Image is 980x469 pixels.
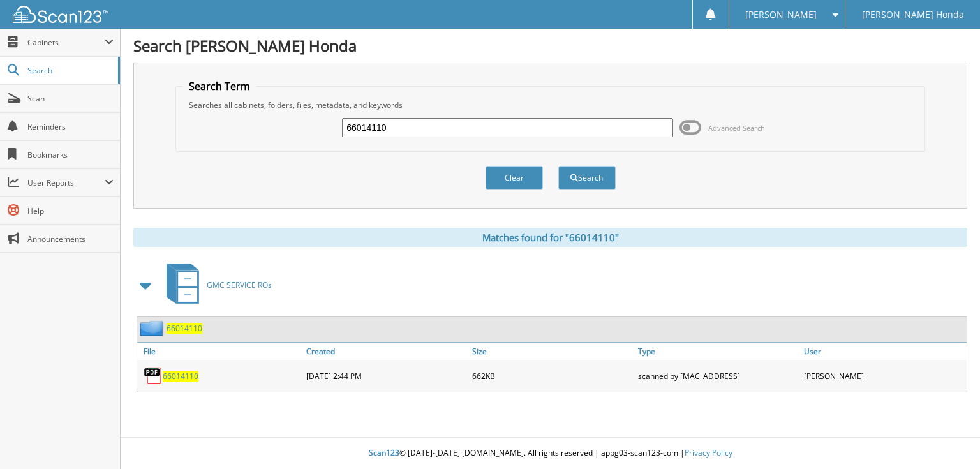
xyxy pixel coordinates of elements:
iframe: Chat Widget [916,408,980,469]
a: GMC SERVICE ROs [159,260,272,310]
div: 662KB [469,363,635,389]
div: Matches found for "66014110" [133,228,967,247]
span: User Reports [27,177,105,188]
img: PDF.png [144,366,163,385]
span: Search [27,65,112,76]
img: scan123-logo-white.svg [13,6,108,23]
span: Cabinets [27,37,105,48]
div: [DATE] 2:44 PM [303,363,469,389]
div: [PERSON_NAME] [801,363,967,389]
span: [PERSON_NAME] Honda [862,11,964,19]
span: GMC SERVICE ROs [207,279,272,290]
a: File [137,343,303,360]
span: Help [27,205,114,216]
div: Searches all cabinets, folders, files, metadata, and keywords [182,100,917,110]
a: Created [303,343,469,360]
a: 66014110 [163,371,198,382]
span: Advanced Search [708,123,765,133]
span: Reminders [27,121,114,132]
h1: Search [PERSON_NAME] Honda [133,35,967,56]
button: Clear [486,166,543,190]
img: folder2.png [140,320,167,336]
a: Size [469,343,635,360]
span: Bookmarks [27,149,114,160]
span: Announcements [27,234,114,244]
button: Search [558,166,616,190]
legend: Search Term [182,79,256,93]
div: © [DATE]-[DATE] [DOMAIN_NAME]. All rights reserved | appg03-scan123-com | [121,438,980,469]
span: Scan123 [369,447,399,458]
a: Privacy Policy [685,447,732,458]
a: 66014110 [167,323,202,334]
span: Scan [27,93,114,104]
a: Type [635,343,801,360]
a: User [801,343,967,360]
div: scanned by [MAC_ADDRESS] [635,363,801,389]
span: [PERSON_NAME] [745,11,817,19]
